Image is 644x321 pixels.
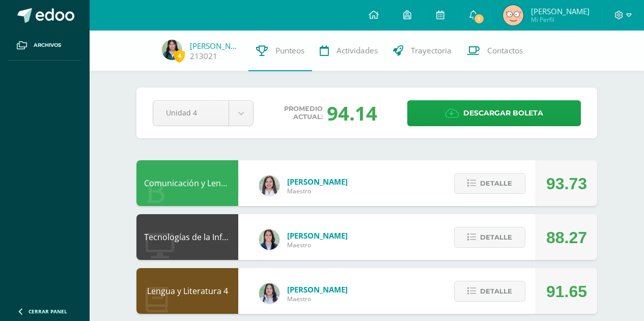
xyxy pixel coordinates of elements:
a: Contactos [459,31,530,71]
img: 21108581607b6d5061efb69e6019ddd7.png [162,40,182,60]
img: acecb51a315cac2de2e3deefdb732c9f.png [259,176,279,196]
button: Detalle [454,227,525,248]
span: Contactos [487,45,523,56]
span: Maestro [287,187,348,195]
span: Archivos [34,41,61,49]
div: 94.14 [327,100,377,126]
a: Actividades [312,31,385,71]
a: 213021 [190,51,217,62]
span: Detalle [480,174,512,193]
span: [PERSON_NAME] [287,230,348,241]
span: 4 [174,49,185,62]
div: Comunicación y Lenguaje L3 Inglés 4 [136,160,238,206]
a: Unidad 4 [153,101,253,126]
span: Descargar boleta [463,101,543,126]
span: Detalle [480,228,512,247]
span: [PERSON_NAME] [531,6,590,16]
span: [PERSON_NAME] [287,177,348,187]
a: Archivos [8,31,81,61]
div: 88.27 [546,215,587,260]
div: Tecnologías de la Información y la Comunicación 4 [136,214,238,260]
a: Punteos [248,31,312,71]
span: [PERSON_NAME] [287,284,348,295]
button: Detalle [454,281,525,302]
span: Maestro [287,295,348,303]
button: Detalle [454,173,525,194]
span: Unidad 4 [166,101,216,125]
span: 1 [473,13,485,24]
a: [PERSON_NAME] [190,41,241,51]
span: Actividades [337,45,378,56]
a: Trayectoria [385,31,459,71]
span: Mi Perfil [531,15,590,24]
img: 7489ccb779e23ff9f2c3e89c21f82ed0.png [259,229,279,250]
div: Lengua y Literatura 4 [136,268,238,314]
span: Maestro [287,241,348,249]
span: Cerrar panel [29,308,67,315]
img: df6a3bad71d85cf97c4a6d1acf904499.png [259,283,279,304]
a: Descargar boleta [407,100,581,126]
div: 91.65 [546,269,587,314]
div: 93.73 [546,161,587,207]
img: 1a4d27bc1830275b18b6b82291d6b399.png [503,5,523,25]
span: Promedio actual: [284,105,323,121]
span: Punteos [275,45,304,56]
span: Trayectoria [411,45,452,56]
span: Detalle [480,282,512,301]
